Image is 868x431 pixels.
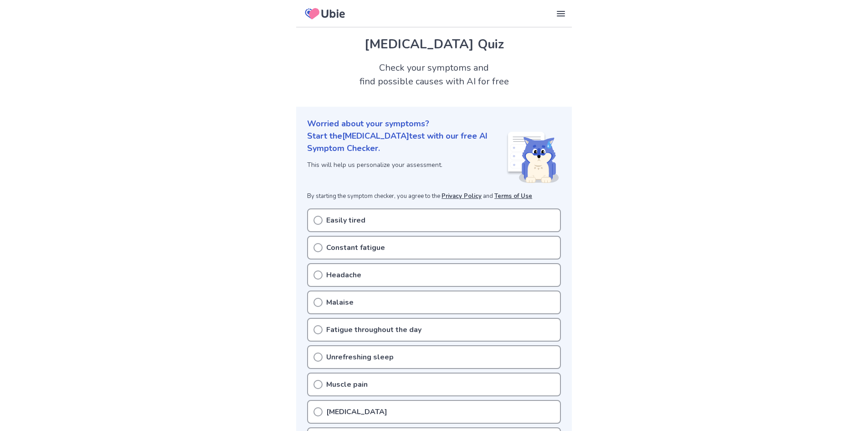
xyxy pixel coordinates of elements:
p: This will help us personalize your assessment. [307,160,506,170]
p: Easily tired [326,215,365,226]
p: Malaise [326,297,354,308]
p: Constant fatigue [326,242,385,253]
a: Terms of Use [494,192,532,200]
p: Worried about your symptoms? [307,118,561,130]
p: Unrefreshing sleep [326,352,394,363]
p: Headache [326,270,361,280]
h2: Check your symptoms and find possible causes with AI for free [296,61,572,88]
p: [MEDICAL_DATA] [326,406,387,417]
img: Shiba [506,132,559,183]
p: Start the [MEDICAL_DATA] test with our free AI Symptom Checker. [307,130,506,155]
p: Muscle pain [326,379,368,390]
p: By starting the symptom checker, you agree to the and [307,192,561,201]
p: Fatigue throughout the day [326,324,421,335]
a: Privacy Policy [442,192,482,200]
h1: [MEDICAL_DATA] Quiz [307,35,561,54]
